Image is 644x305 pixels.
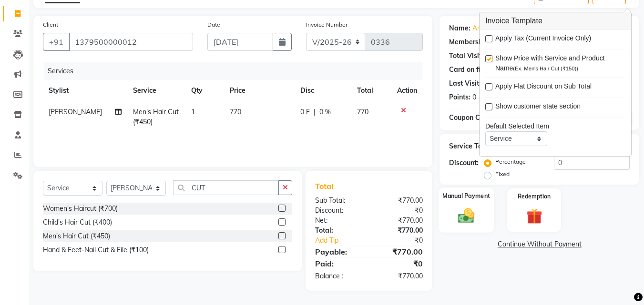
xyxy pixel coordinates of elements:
[133,108,179,126] span: Men's Hair Cut (₹450)
[308,258,369,269] div: Paid:
[521,207,547,226] img: _gift.svg
[314,107,316,117] span: |
[485,121,625,131] div: Default Selected Item
[449,37,630,47] div: No Active Membership
[351,80,392,101] th: Total
[43,20,58,29] label: Client
[449,79,481,89] div: Last Visit:
[369,196,430,206] div: ₹770.00
[480,12,631,30] h3: Invoice Template
[449,141,492,151] div: Service Total:
[44,62,430,80] div: Services
[191,108,195,116] span: 1
[495,101,581,113] span: Show customer state section
[449,37,491,47] div: Membership:
[391,80,423,101] th: Action
[495,33,591,45] span: Apply Tax (Current Invoice Only)
[449,65,488,75] div: Card on file:
[495,157,526,166] label: Percentage
[369,216,430,226] div: ₹770.00
[43,80,127,101] th: Stylist
[43,245,149,255] div: Hand & Feet-Nail Cut & File (₹100)
[379,236,430,246] div: ₹0
[43,33,70,51] button: +91
[449,23,470,33] div: Name:
[453,206,480,225] img: _cash.svg
[369,206,430,216] div: ₹0
[369,258,430,269] div: ₹0
[369,226,430,236] div: ₹770.00
[230,108,241,116] span: 770
[319,107,331,117] span: 0 %
[518,192,551,201] label: Redemption
[472,23,487,33] a: Arun
[300,107,310,117] span: 0 F
[308,271,369,281] div: Balance :
[308,236,379,246] a: Add Tip
[495,81,592,93] span: Apply Flat Discount on Sub Total
[224,80,295,101] th: Price
[308,246,369,257] div: Payable:
[441,239,637,249] a: Continue Without Payment
[69,33,193,51] input: Search by Name/Mobile/Email/Code
[49,108,102,116] span: [PERSON_NAME]
[449,51,487,61] div: Total Visits:
[308,196,369,206] div: Sub Total:
[495,53,618,73] span: Show Price with Service and Product Name
[472,92,476,102] div: 0
[449,92,470,102] div: Points:
[185,80,224,101] th: Qty
[449,158,479,168] div: Discount:
[449,113,509,123] div: Coupon Code
[357,108,368,116] span: 770
[308,216,369,226] div: Net:
[369,271,430,281] div: ₹770.00
[43,204,118,214] div: Women's Haircut (₹700)
[173,180,279,195] input: Search or Scan
[43,231,110,241] div: Men's Hair Cut (₹450)
[442,191,490,200] label: Manual Payment
[308,206,369,216] div: Discount:
[43,217,112,227] div: Child's Hair Cut (₹400)
[308,226,369,236] div: Total:
[513,66,578,71] span: (Ex. Men's Hair Cut (₹150))
[369,246,430,257] div: ₹770.00
[127,80,185,101] th: Service
[495,170,510,178] label: Fixed
[207,20,220,29] label: Date
[306,20,348,29] label: Invoice Number
[295,80,351,101] th: Disc
[315,181,337,191] span: Total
